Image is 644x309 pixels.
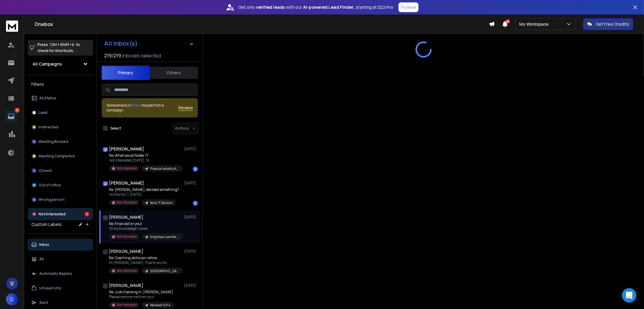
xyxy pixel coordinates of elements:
p: [DATE] [184,249,198,254]
button: Sent [28,297,93,309]
h3: Filters [28,80,93,89]
p: Unread only [39,286,61,291]
p: Hi [PERSON_NAME], Thank you for [109,260,181,265]
div: Open Intercom Messenger [622,288,636,303]
button: Closed [28,165,93,177]
p: Not Interested [117,303,137,307]
p: [GEOGRAPHIC_DATA] [150,269,179,273]
p: 3 [15,108,20,113]
p: Get Free Credits [596,21,629,27]
p: Try Now [400,4,417,10]
span: 50 [506,19,510,24]
button: Lead [28,107,93,119]
span: 219 / 219 [104,52,121,59]
p: Inbox [39,242,49,247]
p: All [39,257,44,262]
p: Workwell ICP 4 [150,303,170,307]
button: All Status [28,92,93,104]
p: Get only with our starting at $22/mo [239,4,394,10]
p: Not Interested [117,200,137,205]
button: All [28,253,93,265]
p: no thanks :) [DATE], [109,192,179,197]
h1: [PERSON_NAME] [109,214,143,220]
p: not interested [DATE], 10 [109,158,181,163]
p: My Workspace [519,21,551,27]
button: Not Interested3 [28,208,93,220]
div: 1 [193,167,198,172]
h1: All Campaigns [33,61,62,67]
span: others [131,103,142,108]
h1: [PERSON_NAME] [109,282,143,288]
strong: AI-powered Lead Finder, [303,4,355,10]
p: Re: Just checking in, [PERSON_NAME] [109,290,174,295]
button: Others [150,66,198,79]
button: All Inbox(s) [99,37,199,50]
h1: All Inbox(s) [104,40,138,47]
p: Re: Final call on your [109,221,181,226]
label: Select [110,126,121,131]
p: To my knowledge I never [109,226,181,231]
p: Pinacca Industry Agnostic [150,166,179,171]
h1: [PERSON_NAME] [109,248,143,254]
p: Meeting Booked [39,139,68,144]
p: Wrong person [39,197,65,202]
button: Try Now [399,2,418,12]
p: Meeting Completed [39,154,75,159]
button: Unread only [28,282,93,294]
span: Ctrl + Shift + k [49,41,75,48]
p: Please remove me from your [109,295,174,299]
button: Get Free Credits [583,18,633,30]
h3: Inboxes selected [122,52,161,59]
p: [DATE] [184,181,198,185]
p: Knightlaw Lowintent leads [150,235,179,239]
h1: [PERSON_NAME] [109,180,144,186]
button: Out of office [28,179,93,191]
h1: Onebox [34,21,489,28]
button: Review [178,105,193,111]
button: Automatic Replies [28,268,93,280]
div: Some emails in maybe from a campaign [107,103,178,113]
p: Press to check for shortcuts. [37,42,80,54]
img: logo [6,21,18,32]
p: Re: [PERSON_NAME], decided something? [109,187,179,192]
button: D [6,293,18,305]
p: Sent [39,300,48,305]
p: Closed [39,168,52,173]
p: [DATE] [184,283,198,288]
p: [DATE] [184,215,198,220]
div: 3 [85,212,89,217]
button: Primary [101,66,150,80]
h3: Custom Labels [31,221,62,227]
p: Not Interested [117,269,137,273]
button: All Campaigns [28,58,93,70]
p: Out of office [39,183,61,188]
div: 1 [193,201,198,206]
button: Meeting Completed [28,150,93,162]
button: Meeting Booked [28,136,93,148]
p: [DATE] [184,146,198,151]
strong: verified leads [256,4,285,10]
button: Inbox [28,239,93,251]
p: Not Interested [117,166,137,171]
a: 3 [5,110,17,122]
p: Lead [39,110,47,115]
p: Re: What would faster IT [109,153,181,158]
p: Automatic Replies [39,271,72,276]
p: Interested [39,125,58,130]
h1: [PERSON_NAME] [109,146,144,152]
button: Wrong person [28,194,93,206]
p: Re: Coaching skills can refine [109,256,181,260]
p: Sonic IT Solution [150,201,172,205]
p: Not Interested [117,234,137,239]
button: Interested [28,121,93,133]
p: All Status [39,96,56,101]
p: Not Interested [39,212,66,217]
